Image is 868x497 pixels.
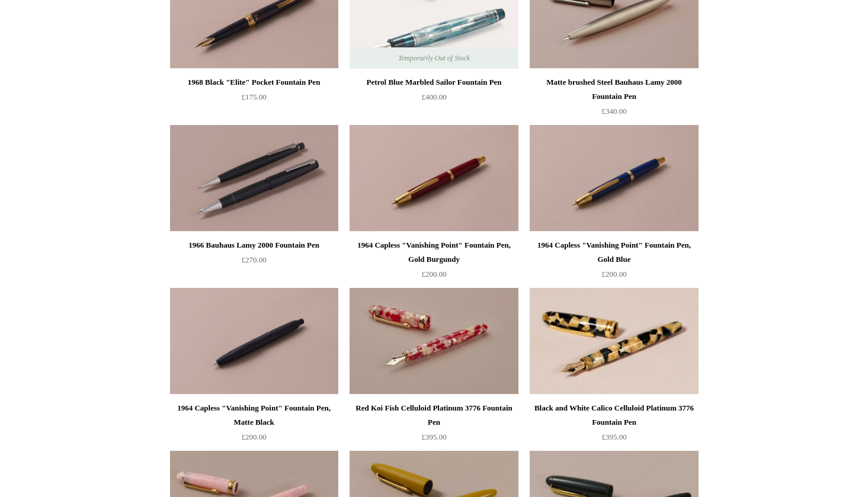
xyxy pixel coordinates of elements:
[530,125,698,232] a: 1964 Capless "Vanishing Point" Fountain Pen, Gold Blue 1964 Capless "Vanishing Point" Fountain Pe...
[350,288,518,395] a: Red Koi Fish Celluloid Platinum 3776 Fountain Pen Red Koi Fish Celluloid Platinum 3776 Fountain Pen
[601,270,626,278] span: £200.00
[173,238,335,252] div: 1966 Bauhaus Lamy 2000 Fountain Pen
[173,401,335,429] div: 1964 Capless "Vanishing Point" Fountain Pen, Matte Black
[353,75,515,89] div: Petrol Blue Marbled Sailor Fountain Pen
[601,107,626,116] span: £340.00
[533,401,695,429] div: Black and White Calico Celluloid Platinum 3776 Fountain Pen
[530,238,698,287] a: 1964 Capless "Vanishing Point" Fountain Pen, Gold Blue £200.00
[530,75,698,124] a: Matte brushed Steel Bauhaus Lamy 2000 Fountain Pen £340.00
[353,401,515,429] div: Red Koi Fish Celluloid Platinum 3776 Fountain Pen
[173,75,335,89] div: 1968 Black "Elite" Pocket Fountain Pen
[533,238,695,267] div: 1964 Capless "Vanishing Point" Fountain Pen, Gold Blue
[350,401,518,450] a: Red Koi Fish Celluloid Platinum 3776 Fountain Pen £395.00
[530,125,698,232] img: 1964 Capless "Vanishing Point" Fountain Pen, Gold Blue
[170,288,338,395] img: 1964 Capless "Vanishing Point" Fountain Pen, Matte Black
[350,125,518,232] a: 1964 Capless "Vanishing Point" Fountain Pen, Gold Burgundy 1964 Capless "Vanishing Point" Fountai...
[350,125,518,232] img: 1964 Capless "Vanishing Point" Fountain Pen, Gold Burgundy
[386,47,482,69] span: Temporarily Out of Stock
[530,288,698,395] img: Black and White Calico Celluloid Platinum 3776 Fountain Pen
[530,401,698,450] a: Black and White Calico Celluloid Platinum 3776 Fountain Pen £395.00
[350,288,518,395] img: Red Koi Fish Celluloid Platinum 3776 Fountain Pen
[421,92,446,101] span: £400.00
[170,75,338,124] a: 1968 Black "Elite" Pocket Fountain Pen £175.00
[170,125,338,232] a: 1966 Bauhaus Lamy 2000 Fountain Pen 1966 Bauhaus Lamy 2000 Fountain Pen
[353,238,515,267] div: 1964 Capless "Vanishing Point" Fountain Pen, Gold Burgundy
[601,432,626,441] span: £395.00
[530,288,698,395] a: Black and White Calico Celluloid Platinum 3776 Fountain Pen Black and White Calico Celluloid Plat...
[170,288,338,395] a: 1964 Capless "Vanishing Point" Fountain Pen, Matte Black 1964 Capless "Vanishing Point" Fountain ...
[350,238,518,287] a: 1964 Capless "Vanishing Point" Fountain Pen, Gold Burgundy £200.00
[170,401,338,450] a: 1964 Capless "Vanishing Point" Fountain Pen, Matte Black £200.00
[533,75,695,104] div: Matte brushed Steel Bauhaus Lamy 2000 Fountain Pen
[421,432,446,441] span: £395.00
[170,125,338,232] img: 1966 Bauhaus Lamy 2000 Fountain Pen
[241,92,266,101] span: £175.00
[170,238,338,287] a: 1966 Bauhaus Lamy 2000 Fountain Pen £270.00
[350,75,518,124] a: Petrol Blue Marbled Sailor Fountain Pen £400.00
[241,432,266,441] span: £200.00
[241,255,266,264] span: £270.00
[421,270,446,278] span: £200.00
